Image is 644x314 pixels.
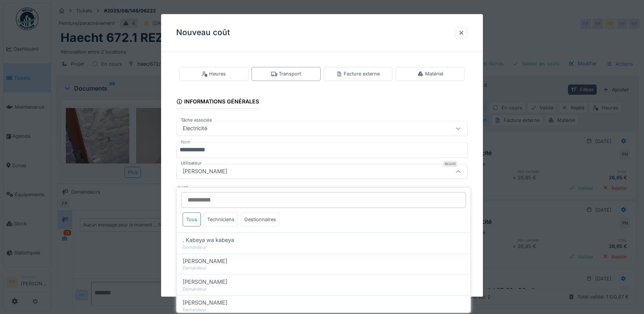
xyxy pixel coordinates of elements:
[183,299,227,307] span: [PERSON_NAME]
[183,257,227,265] span: [PERSON_NAME]
[179,139,192,146] label: Nom
[336,70,380,77] div: Facture externe
[183,278,227,286] span: [PERSON_NAME]
[183,236,234,244] span: . Kabeya wa kabeya
[183,307,464,313] div: Demandeur
[271,70,301,77] div: Transport
[176,96,259,109] div: Informations générales
[178,185,468,194] label: Date
[417,70,443,77] div: Matériel
[183,212,201,226] div: Tous
[241,212,279,226] div: Gestionnaires
[183,244,464,251] div: Demandeur
[179,117,214,124] label: Tâche associée
[202,70,226,77] div: Heures
[183,265,464,271] div: Demandeur
[204,212,238,226] div: Techniciens
[443,161,457,167] div: Requis
[179,160,203,167] label: Utilisateur
[180,168,230,176] div: [PERSON_NAME]
[183,286,464,292] div: Demandeur
[180,125,210,133] div: Electricité
[176,28,230,37] h3: Nouveau coût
